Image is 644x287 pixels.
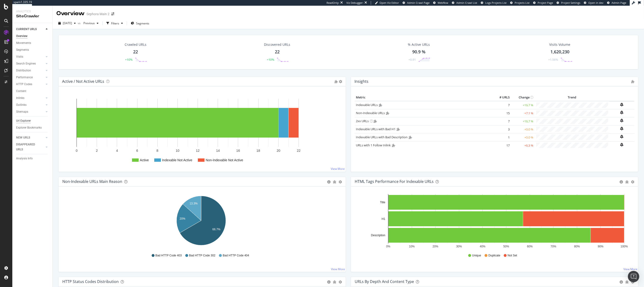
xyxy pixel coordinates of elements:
div: +1.56% [549,58,558,62]
div: Inlinks [16,96,24,101]
div: bug [333,180,336,184]
div: Sephora Main 2 [86,12,109,16]
i: Admin [397,128,400,131]
a: Indexable URLs with Bad Description [356,135,408,139]
div: circle-info [327,280,331,284]
h4: Insights [354,78,368,85]
div: % Active URLs [408,42,430,47]
text: H1 [382,217,385,221]
div: NEW URLS [16,135,30,140]
a: Segments [16,47,49,52]
td: 7 [492,101,511,109]
text: 66.7% [212,228,220,231]
a: View More [331,167,345,171]
a: Overview [16,34,49,39]
span: Webflow [438,1,448,5]
span: Segments [136,21,149,25]
div: +0.91 [409,58,416,62]
span: Admin Crawl Page [407,1,430,5]
i: Admin [631,80,635,83]
button: Segments [129,19,151,27]
a: HTTP Codes [16,82,44,87]
a: Url Explorer [16,118,49,123]
a: Webflow [433,1,448,5]
svg: A chart. [62,94,340,168]
div: Overview [56,9,85,18]
text: 0% [386,245,390,248]
div: gear [631,180,634,184]
div: bell-plus [620,143,624,147]
i: Admin [374,120,377,123]
div: circle-info [327,180,331,184]
a: Content [16,89,49,94]
div: URLs by Depth and Content Type [355,279,414,284]
div: ReadOnly: [327,1,339,5]
div: bell-plus [620,127,624,130]
div: Explorer Bookmarks [16,125,42,130]
div: bug [625,280,629,284]
a: Logs Projects List [481,1,507,5]
div: CURRENT URLS [16,27,37,32]
a: Admin Crawl List [452,1,477,5]
div: Filters [111,21,119,25]
text: 20 [277,149,281,153]
div: circle-info [620,180,623,184]
text: 30% [456,245,462,248]
text: 20% [180,217,185,220]
a: URLs with 1 Follow Inlink [356,143,391,147]
span: vs [78,21,82,25]
a: Analysis Info [16,156,49,161]
i: Admin [409,136,412,139]
td: +0.0 % [511,133,535,141]
a: Sitemaps [16,109,44,114]
div: Viz Debugger: [346,1,363,5]
text: 100% [621,245,628,248]
td: +7.1 % [511,109,535,117]
div: gear [339,180,342,184]
div: Discovered URLs [264,42,290,47]
button: Filters [104,19,125,27]
a: Indexable URLs with Bad H1 [356,127,395,131]
div: HTTP Status Codes Distribution [62,279,119,284]
a: Projects List [510,1,530,5]
a: Explorer Bookmarks [16,125,49,130]
a: View More [331,267,345,271]
span: Admin Page [612,1,626,5]
text: Description [371,234,385,237]
div: +10% [267,58,274,62]
td: +6.3 % [511,141,535,149]
div: 22 [275,49,280,55]
a: Admin Crawl Page [403,1,430,5]
div: Visits Volume [549,42,571,47]
div: bug [333,280,336,284]
div: +10% [125,58,133,62]
h4: Active / Not Active URLs [62,78,104,85]
td: +0.0 % [511,125,535,133]
div: Segments [16,47,29,52]
div: Non-Indexable URLs Main Reason [62,179,122,184]
a: Project Settings [557,1,580,5]
i: Admin [335,80,338,83]
span: Open Viz Editor [380,1,399,5]
div: Content [16,89,26,94]
span: Projects List [515,1,530,5]
a: Distribution [16,68,44,73]
text: 12 [196,149,200,153]
div: Outlinks [16,102,27,107]
span: Bad HTTP Code 403 [155,254,182,258]
th: Trend [535,94,609,101]
a: Movements [16,41,49,46]
span: Admin Crawl List [456,1,477,5]
text: 90% [598,245,603,248]
th: # URLS [492,94,511,101]
span: Bad HTTP Code 404 [223,254,249,258]
span: 2025 Aug. 12th [63,21,72,25]
text: 22 [297,149,301,153]
div: Sitemaps [16,109,28,114]
div: 90.9 % [412,49,426,55]
span: Previous [82,21,95,25]
text: 80% [574,245,580,248]
text: 16 [236,149,240,153]
div: Overview [16,34,27,39]
button: [DATE] [56,19,78,27]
